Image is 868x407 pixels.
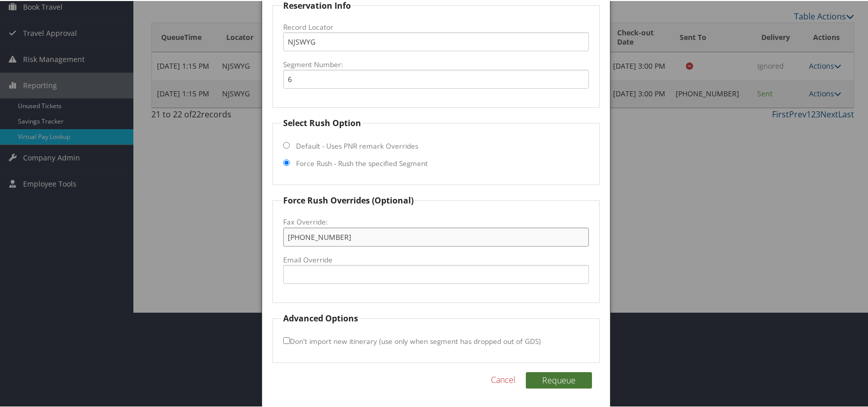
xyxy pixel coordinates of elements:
[282,311,360,323] legend: Advanced Options
[283,336,290,343] input: Don't import new itinerary (use only when segment has dropped out of GDS)
[526,371,592,388] button: Requeue
[296,140,418,150] label: Default - Uses PNR remark Overrides
[491,373,516,385] a: Cancel
[282,193,415,206] legend: Force Rush Overrides (Optional)
[283,254,589,264] label: Email Override
[283,331,541,350] label: Don't import new itinerary (use only when segment has dropped out of GDS)
[296,157,428,168] label: Force Rush - Rush the specified Segment
[282,116,363,128] legend: Select Rush Option
[283,58,589,69] label: Segment Number:
[283,21,589,31] label: Record Locator
[283,216,589,226] label: Fax Override:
